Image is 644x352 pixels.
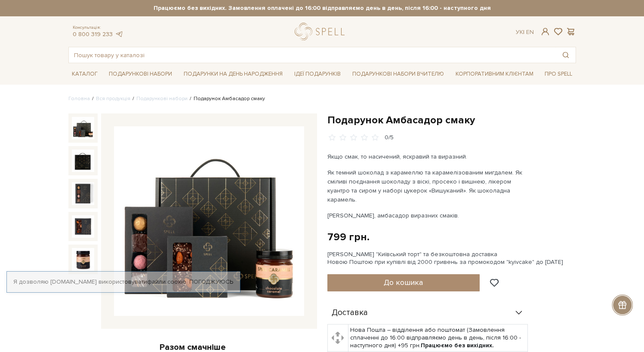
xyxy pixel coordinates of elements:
a: Про Spell [541,67,576,81]
a: Вся продукція [96,95,130,102]
button: До кошика [327,274,480,291]
a: Подарункові набори Вчителю [349,67,447,81]
p: Як темний шоколад з карамеллю та карамелізованим мигдалем. Як сміливі поєднання шоколаду з віскі,... [327,168,529,204]
a: Погоджуюсь [189,278,233,286]
a: Подарункові набори [105,67,176,81]
span: Доставка [332,309,368,317]
img: Подарунок Амбасадор смаку [72,248,94,270]
input: Пошук товару у каталозі [69,47,556,63]
a: файли cookie [147,278,186,285]
td: Нова Пошта – відділення або поштомат (Замовлення сплаченні до 16:00 відправляємо день в день, піс... [348,324,527,352]
a: Ідеї подарунків [291,67,344,81]
span: До кошика [384,278,423,287]
button: Пошук товару у каталозі [556,47,576,63]
div: 0/5 [385,134,394,142]
img: Подарунок Амбасадор смаку [72,150,94,172]
b: Працюємо без вихідних. [421,342,494,349]
a: telegram [115,31,123,38]
img: Подарунок Амбасадор смаку [72,117,94,139]
a: logo [295,23,348,40]
div: [PERSON_NAME] "Київський торт" та безкоштовна доставка Новою Поштою при купівлі від 2000 гривень ... [327,251,576,266]
img: Подарунок Амбасадор смаку [72,215,94,238]
li: Подарунок Амбасадор смаку [188,95,265,103]
a: Головна [68,95,90,102]
a: Каталог [68,67,101,81]
h1: Подарунок Амбасадор смаку [327,113,576,127]
p: [PERSON_NAME], амбасадор виразних смаків. [327,211,529,220]
img: Подарунок Амбасадор смаку [114,126,304,316]
span: | [523,28,524,36]
a: Подарункові набори [136,95,188,102]
strong: Працюємо без вихідних. Замовлення оплачені до 16:00 відправляємо день в день, після 16:00 - насту... [68,4,576,12]
a: 0 800 319 233 [73,31,113,38]
div: 799 грн. [327,230,370,244]
a: Подарунки на День народження [180,67,286,81]
a: Корпоративним клієнтам [452,67,537,81]
div: Ук [516,28,534,36]
img: Подарунок Амбасадор смаку [72,182,94,205]
p: Якщо смак, то насичений, яскравий та виразний. [327,152,529,161]
span: Консультація: [73,25,123,31]
div: Я дозволяю [DOMAIN_NAME] використовувати [7,278,240,286]
a: En [526,28,534,36]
